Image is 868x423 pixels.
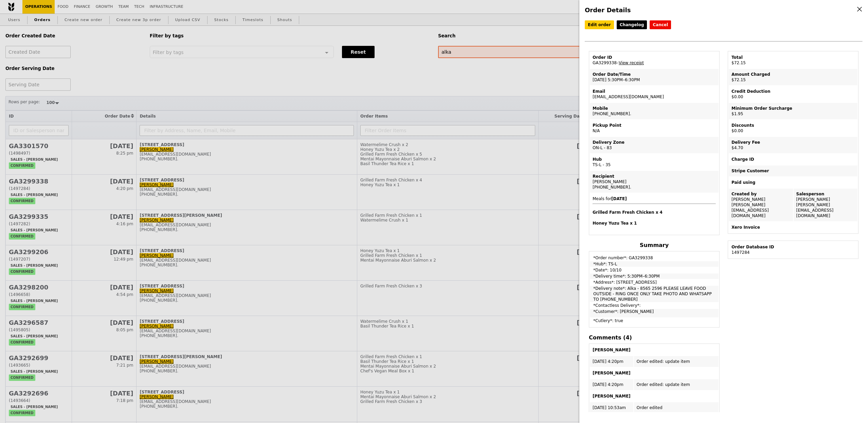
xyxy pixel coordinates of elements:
[729,103,857,119] td: $1.95
[729,189,793,221] td: [PERSON_NAME] [PERSON_NAME][EMAIL_ADDRESS][DOMAIN_NAME]
[593,405,626,410] span: [DATE] 10:53am
[731,168,855,174] div: Stripe Customer
[590,86,719,102] td: [EMAIL_ADDRESS][DOMAIN_NAME]
[590,137,719,153] td: ON-L - 83
[593,196,716,226] span: Meals for
[590,309,719,317] td: *Customer*: [PERSON_NAME]
[593,382,623,387] span: [DATE] 4:20pm
[590,303,719,308] td: *Contactless Delivery*:
[634,379,719,390] td: Order edited: update item
[590,69,719,85] td: [DATE] 5:30PM–6:30PM
[729,69,857,85] td: $72.15
[589,242,720,248] h4: Summary
[731,89,855,94] div: Credit Deduction
[590,261,719,267] td: *Hub*: TS-L
[590,318,719,327] td: *Cutlery*: true
[585,6,631,14] span: Order Details
[593,123,716,128] div: Pickup Point
[729,52,857,68] td: $72.15
[593,210,716,215] h4: Grilled Farm Fresh Chicken x 4
[634,402,719,413] td: Order edited
[619,60,644,65] a: View receipt
[731,180,855,185] div: Paid using
[593,89,716,94] div: Email
[731,140,855,145] div: Delivery Fee
[589,334,720,341] h4: Comments (4)
[590,154,719,170] td: TS-L - 35
[729,120,857,136] td: $0.00
[650,20,671,29] button: Cancel
[617,20,647,29] a: Changelog
[593,359,623,364] span: [DATE] 4:20pm
[731,123,855,128] div: Discounts
[590,286,719,302] td: *Delivery note*: Alka - 8565 2596 PLEASE LEAVE FOOD OUTSIDE - RING ONCE ONLY TAKE PHOTO AND WHATS...
[729,137,857,153] td: $4.70
[590,274,719,279] td: *Delivery time*: 5:30PM–6:30PM
[794,189,858,221] td: [PERSON_NAME] [PERSON_NAME][EMAIL_ADDRESS][DOMAIN_NAME]
[729,242,857,258] td: 1497284
[593,72,716,77] div: Order Date/Time
[731,244,855,250] div: Order Database ID
[731,225,855,230] div: Xero Invoice
[796,191,855,197] div: Salesperson
[731,55,855,60] div: Total
[590,120,719,136] td: N/A
[590,103,719,119] td: [PHONE_NUMBER].
[593,140,716,145] div: Delivery Zone
[590,52,719,68] td: GA3299338
[611,196,627,201] b: [DATE]
[731,157,855,162] div: Charge ID
[590,252,719,261] td: *Order number*: GA3299338
[590,280,719,285] td: *Address*: [STREET_ADDRESS]
[593,55,716,60] div: Order ID
[731,72,855,77] div: Amount Charged
[593,157,716,162] div: Hub
[593,221,716,226] h4: Honey Yuzu Tea x 1
[731,106,855,111] div: Minimum Order Surcharge
[585,20,614,29] a: Edit order
[593,179,716,184] div: [PERSON_NAME]
[593,174,716,179] div: Recipient
[593,184,716,190] div: [PHONE_NUMBER].
[590,267,719,273] td: *Date*: 10/10
[729,86,857,102] td: $0.00
[593,371,631,375] b: [PERSON_NAME]
[731,191,790,197] div: Created by
[593,348,631,352] b: [PERSON_NAME]
[593,106,716,111] div: Mobile
[593,394,631,399] b: [PERSON_NAME]
[634,356,719,367] td: Order edited: update item
[617,60,619,65] span: –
